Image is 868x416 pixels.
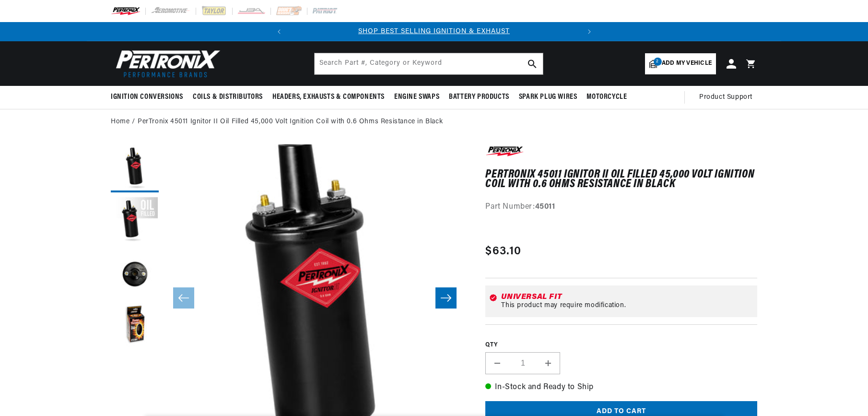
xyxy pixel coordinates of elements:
span: Headers, Exhausts & Components [272,92,385,102]
span: Coils & Distributors [193,92,263,102]
a: SHOP BEST SELLING IGNITION & EXHAUST [358,28,510,35]
span: Add my vehicle [662,59,712,68]
span: Product Support [699,92,752,103]
div: Universal Fit [501,293,753,301]
button: Slide right [435,287,457,309]
button: Load image 2 in gallery view [111,197,159,245]
div: This product may require modification. [501,302,753,309]
summary: Product Support [699,86,757,109]
a: Home [111,117,129,127]
slideshow-component: Translation missing: en.sections.announcements.announcement_bar [87,22,781,41]
nav: breadcrumbs [111,117,757,127]
span: $63.10 [485,243,521,260]
summary: Headers, Exhausts & Components [268,86,389,108]
button: Load image 1 in gallery view [111,144,159,192]
summary: Battery Products [444,86,514,108]
summary: Ignition Conversions [111,86,188,108]
span: Engine Swaps [394,92,439,102]
button: Slide left [173,287,194,309]
input: Search Part #, Category or Keyword [315,53,543,74]
button: Load image 3 in gallery view [111,250,159,298]
div: 1 of 2 [289,26,580,37]
summary: Engine Swaps [389,86,444,108]
span: 2 [654,58,662,66]
button: Translation missing: en.sections.announcements.previous_announcement [270,22,289,41]
button: Load image 4 in gallery view [111,303,159,351]
p: In-Stock and Ready to Ship [485,381,757,394]
span: Battery Products [449,92,509,102]
div: Part Number: [485,201,757,214]
img: Pertronix [111,47,221,80]
span: Ignition Conversions [111,92,183,102]
summary: Coils & Distributors [188,86,268,108]
strong: 45011 [535,203,555,211]
a: 2Add my vehicle [645,53,716,74]
div: Announcement [289,26,580,37]
a: PerTronix 45011 Ignitor II Oil Filled 45,000 Volt Ignition Coil with 0.6 Ohms Resistance in Black [138,117,443,127]
summary: Spark Plug Wires [514,86,582,108]
summary: Motorcycle [582,86,632,108]
h1: PerTronix 45011 Ignitor II Oil Filled 45,000 Volt Ignition Coil with 0.6 Ohms Resistance in Black [485,170,757,190]
span: Spark Plug Wires [519,92,577,102]
label: QTY [485,341,757,349]
button: Translation missing: en.sections.announcements.next_announcement [580,22,599,41]
span: Motorcycle [586,92,627,102]
button: search button [522,53,543,74]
